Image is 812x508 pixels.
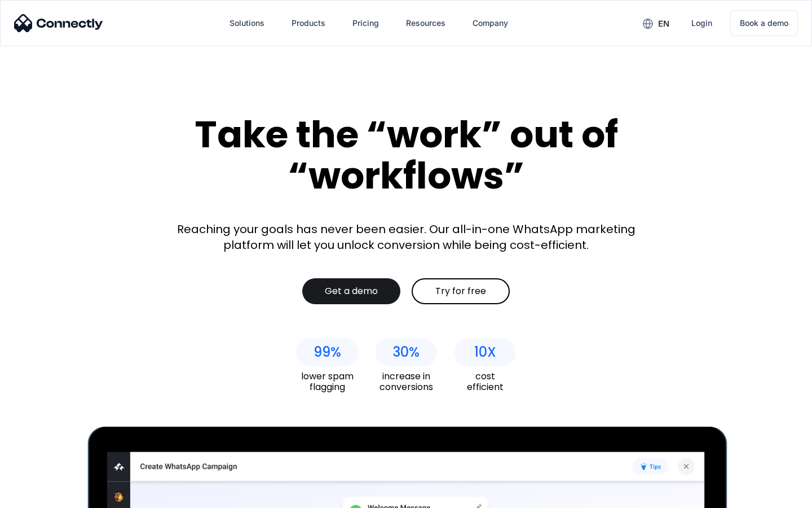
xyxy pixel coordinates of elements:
[375,371,437,392] div: increase in conversions
[412,278,510,304] a: Try for free
[14,14,103,32] img: Connectly Logo
[302,278,400,304] a: Get a demo
[730,10,798,36] a: Book a demo
[230,15,264,31] div: Solutions
[454,371,516,392] div: cost efficient
[314,344,341,360] div: 99%
[473,15,508,31] div: Company
[296,371,358,392] div: lower spam flagging
[682,10,721,37] a: Login
[23,488,68,504] ul: Language list
[11,488,68,504] aside: Language selected: English
[406,15,445,31] div: Resources
[343,10,388,37] a: Pricing
[392,344,420,360] div: 30%
[169,221,643,253] div: Reaching your goals has never been easier. Our all-in-one WhatsApp marketing platform will let yo...
[658,16,669,32] div: en
[352,15,379,31] div: Pricing
[325,286,378,297] div: Get a demo
[474,344,496,360] div: 10X
[435,286,486,297] div: Try for free
[152,114,660,196] div: Take the “work” out of “workflows”
[292,15,325,31] div: Products
[691,15,712,31] div: Login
